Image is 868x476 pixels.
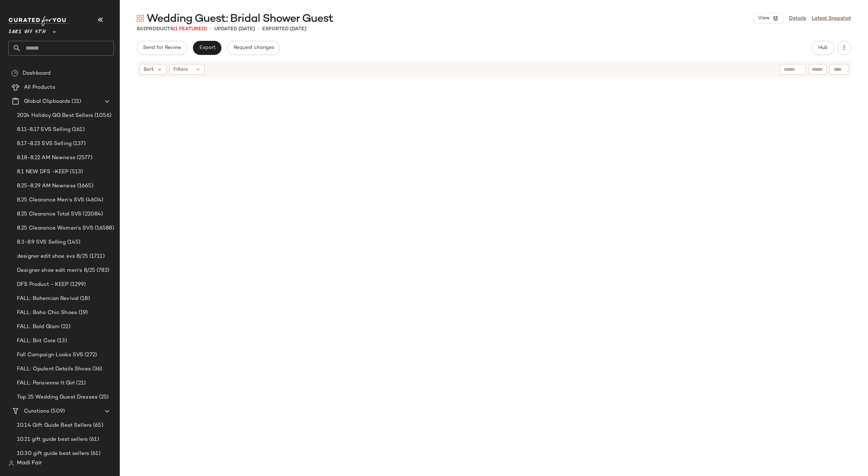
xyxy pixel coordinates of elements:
span: (509) [49,407,65,415]
span: (22084) [81,210,103,218]
img: svg%3e [11,70,18,77]
a: Latest Snapshot [812,15,851,22]
span: Wedding Guest: Bridal Shower Guest [147,12,333,26]
span: (161) [70,126,85,134]
span: (21) [75,379,86,387]
span: 2024 Holiday GG Best Sellers [17,112,93,120]
p: Exported [DATE] [262,25,306,33]
span: 8.17-8.23 SVS Selling [17,140,72,148]
span: Sort [143,66,154,73]
span: 8.25-8.29 AM Newness [17,182,76,190]
span: (2577) [75,154,92,162]
span: (1299) [69,281,86,289]
span: (19) [77,309,88,317]
span: designer edit shoe svs 8/25 [17,252,88,261]
span: • [258,25,259,33]
span: 8.1 NEW DFS -KEEP [17,168,68,176]
span: 10.21 gift guide best sellers [17,436,88,444]
span: Fall Campaign Looks SVS [17,351,83,359]
span: FALL: Opulent Details Shoes [17,365,91,373]
span: (18) [79,295,90,303]
span: 8.18-8.22 AM Newness [17,154,75,162]
span: 8.3-8.9 SVS Selling [17,238,66,246]
span: (1711) [88,252,105,261]
span: Saks OFF 5TH [8,24,46,37]
span: FALL: Parisienne It Girl [17,379,75,387]
div: Products [137,25,207,33]
span: 10.30 gift guide best sellers [17,450,89,458]
span: (1665) [76,182,93,190]
span: (65) [92,421,103,430]
span: Filters [173,66,188,73]
span: Request changes [233,45,274,51]
span: (782) [95,267,109,275]
span: FALL: Bold Glam [17,323,60,331]
span: (1 Featured) [173,26,207,32]
span: Global Clipboards [24,98,70,106]
span: 10.14 Gift Guide Best Sellers [17,421,92,430]
span: Top 25 Wedding Guest Dresses [17,393,98,401]
img: cfy_white_logo.C9jOOHJF.svg [8,16,68,26]
button: Send for Review [137,41,187,55]
span: (61) [88,436,99,444]
span: (513) [68,168,83,176]
span: Hub [818,45,828,51]
button: Export [193,41,221,55]
span: Export [199,45,215,51]
span: 8.11-8.17 SVS Selling [17,126,70,134]
button: Request changes [227,41,280,55]
span: FALL: Bohemian Revival [17,295,79,303]
span: (272) [83,351,97,359]
span: (36) [91,365,103,373]
span: All Products [24,83,55,92]
span: FALL: Brit Core [17,337,56,345]
p: updated [DATE] [214,25,255,33]
span: Dashboard [23,69,50,77]
img: svg%3e [137,15,144,22]
span: DFS Product - KEEP [17,281,69,289]
span: Designer shoe edit men's 8/25 [17,267,95,275]
span: View [758,15,770,21]
span: (13) [56,337,67,345]
span: Curations [24,407,49,415]
span: 8.25 Clearance Women's SVS [17,224,93,232]
span: (137) [72,140,86,148]
button: Hub [812,41,834,55]
span: 8.25 Clearance Men's SVS [17,196,84,204]
span: FALL: Boho Chic Shoes [17,309,77,317]
span: • [210,25,211,33]
span: Madi Fair [17,459,42,468]
button: View [754,13,783,24]
span: (25) [98,393,109,401]
span: (145) [66,238,81,246]
span: Send for Review [143,45,181,51]
img: svg%3e [8,461,14,466]
span: 862 [137,26,146,32]
span: (21) [70,98,81,106]
a: Details [789,15,806,22]
span: (1056) [93,112,111,120]
span: (61) [89,450,100,458]
span: 8.25 Clearance Total SVS [17,210,81,218]
span: (22) [60,323,70,331]
span: (16588) [93,224,114,232]
span: (4604) [84,196,103,204]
